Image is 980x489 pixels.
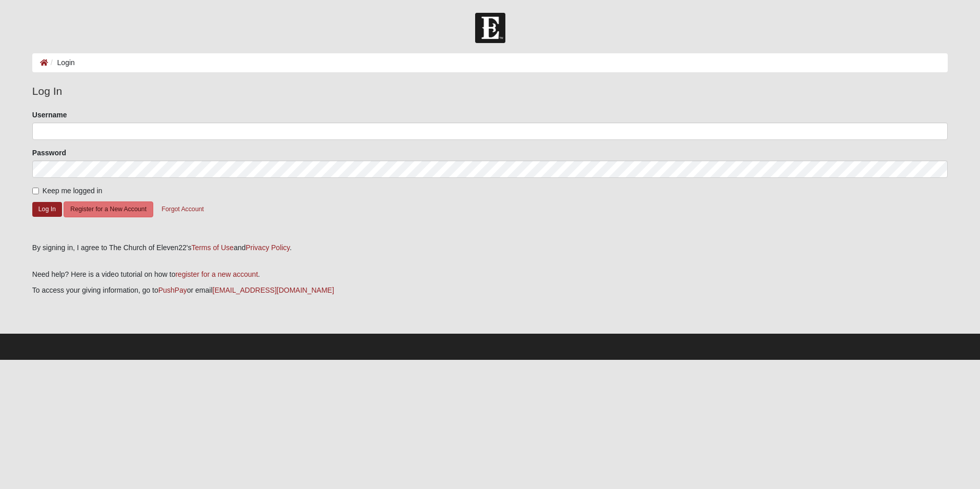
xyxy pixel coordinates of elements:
span: Keep me logged in [43,187,103,195]
p: Need help? Here is a video tutorial on how to . [32,269,948,280]
button: Log In [32,202,62,217]
input: Keep me logged in [32,188,39,194]
a: Privacy Policy [246,243,290,252]
a: PushPay [158,286,187,294]
p: To access your giving information, go to or email [32,285,948,296]
legend: Log In [32,83,948,99]
label: Password [32,148,66,158]
a: register for a new account [175,270,258,278]
button: Forgot Account [155,201,210,217]
div: By signing in, I agree to The Church of Eleven22's and . [32,242,948,253]
li: Login [48,57,75,68]
a: Terms of Use [191,243,233,252]
a: [EMAIL_ADDRESS][DOMAIN_NAME] [213,286,334,294]
img: Church of Eleven22 Logo [475,13,505,43]
label: Username [32,110,67,120]
button: Register for a New Account [64,201,153,217]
